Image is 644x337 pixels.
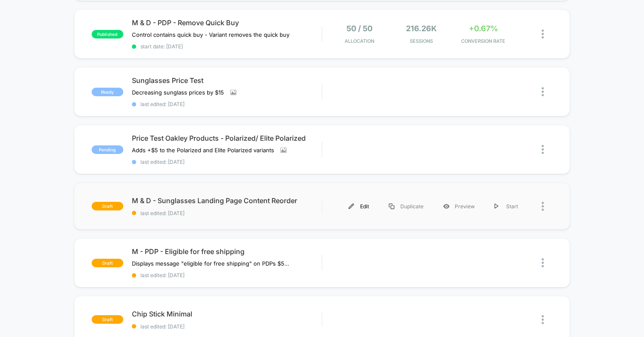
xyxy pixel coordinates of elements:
span: Price Test Oakley Products - Polarized/ Elite Polarized [132,134,322,142]
span: start date: [DATE] [132,43,322,50]
div: Edit [339,197,379,216]
img: close [542,30,544,38]
span: Allocation [345,38,374,44]
span: Displays message "eligible for free shipping" on PDPs $50+, [GEOGRAPHIC_DATA] only. [132,260,291,267]
span: last edited: [DATE] [132,210,322,216]
span: M - PDP - Eligible for free shipping [132,247,322,256]
span: Decreasing sunglass prices by $15 [132,89,224,96]
img: menu [389,204,394,209]
span: published [92,30,123,38]
span: Ready [92,88,123,96]
span: draft [92,202,123,210]
span: +0.67% [469,24,498,33]
img: close [542,315,544,324]
span: draft [92,259,123,267]
span: Adds +$5 to the Polarized and Elite Polarized variants [132,147,274,154]
span: CONVERSION RATE [454,38,512,44]
img: close [542,258,544,267]
span: Pending [92,145,123,154]
span: draft [92,315,123,324]
span: Control contains quick buy - Variant removes the quick buy [132,31,289,38]
span: Sessions [393,38,450,44]
div: Preview [433,197,485,216]
span: last edited: [DATE] [132,159,322,165]
img: close [542,145,544,154]
img: close [542,87,544,96]
div: Duplicate [379,197,433,216]
span: last edited: [DATE] [132,101,322,107]
span: Chip Stick Minimal [132,310,322,318]
span: 50 / 50 [346,24,373,33]
span: M & D - PDP - Remove Quick Buy [132,18,322,27]
span: M & D - Sunglasses Landing Page Content Reorder [132,196,322,205]
img: menu [495,204,499,209]
div: Start [485,197,528,216]
span: Sunglasses Price Test [132,76,322,85]
span: 216.26k [406,24,437,33]
img: menu [349,204,354,209]
img: close [542,202,544,211]
span: last edited: [DATE] [132,272,322,278]
span: last edited: [DATE] [132,323,322,330]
